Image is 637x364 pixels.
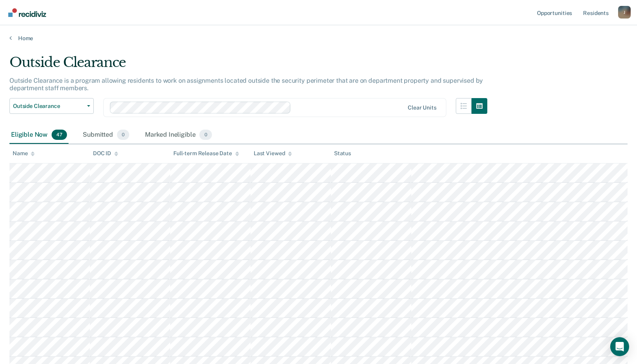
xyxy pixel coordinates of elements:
div: Marked Ineligible0 [143,126,214,144]
div: Submitted0 [81,126,131,144]
button: Outside Clearance [9,98,94,114]
div: Last Viewed [254,150,292,157]
div: Clear units [408,104,436,111]
div: Name [13,150,35,157]
span: Outside Clearance [13,103,84,110]
div: Outside Clearance [9,54,487,77]
span: 0 [117,130,129,140]
div: DOC ID [93,150,118,157]
button: Profile dropdown button [618,6,631,19]
div: Eligible Now47 [9,126,69,144]
span: 47 [52,130,67,140]
span: 0 [199,130,212,140]
div: Full-term Release Date [173,150,239,157]
div: Open Intercom Messenger [610,337,629,356]
div: J [618,6,631,19]
div: Status [334,150,351,157]
a: Home [9,35,628,42]
img: Recidiviz [8,8,46,17]
p: Outside Clearance is a program allowing residents to work on assignments located outside the secu... [9,77,483,92]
